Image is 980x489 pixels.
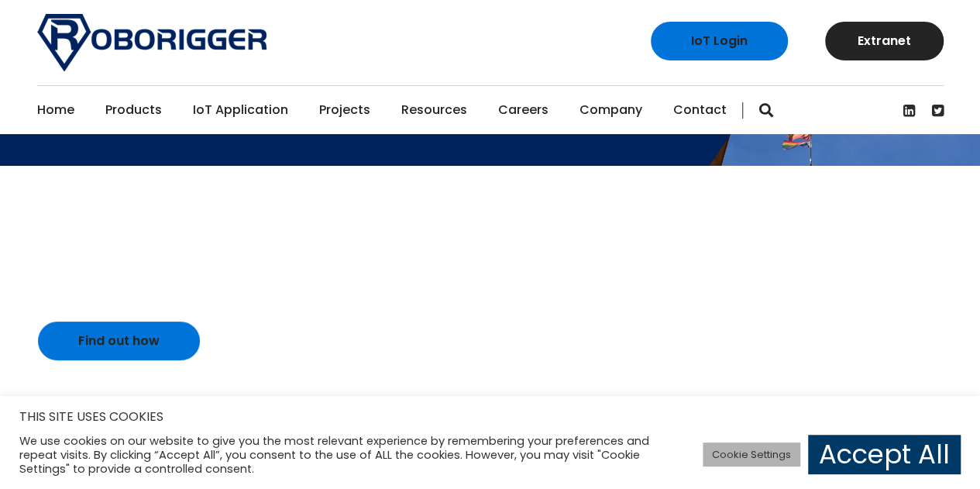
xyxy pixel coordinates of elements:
a: Accept All [808,435,961,474]
a: Resources [401,86,467,134]
a: IoT Application [193,86,288,134]
a: IoT Login [651,22,788,60]
a: Find out how [38,322,200,360]
div: Reduce cost and improve the safety and efficiency of your lifting operations [37,199,462,304]
a: Home [37,86,74,134]
a: Cookie Settings [703,443,800,467]
div: We use cookies on our website to give you the most relevant experience by remembering your prefer... [19,434,679,476]
a: Projects [319,86,370,134]
img: Roborigger [37,14,266,71]
h5: THIS SITE USES COOKIES [19,407,961,427]
a: Products [105,86,162,134]
a: Contact [673,86,727,134]
a: Careers [498,86,548,134]
a: Company [579,86,642,134]
a: Extranet [825,22,944,60]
